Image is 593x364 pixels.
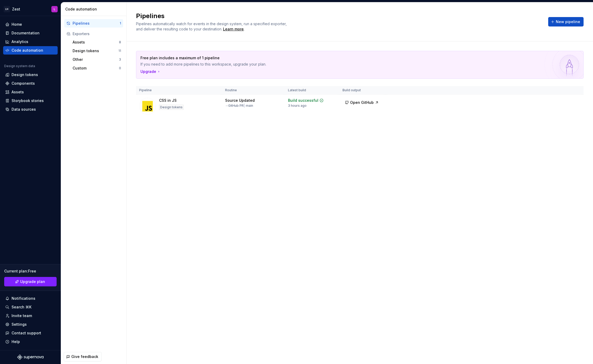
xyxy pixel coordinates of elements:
[3,320,58,329] a: Settings
[3,46,58,55] a: Code automation
[225,98,255,103] div: Source Updated
[73,66,119,71] div: Custom
[12,48,43,53] div: Code automation
[222,27,244,31] span: .
[223,26,244,32] a: Learn more
[3,294,58,303] button: Notifications
[339,86,385,95] th: Build output
[222,86,285,95] th: Routine
[244,104,245,108] span: |
[73,48,118,53] div: Design tokens
[12,30,40,36] div: Documentation
[3,20,58,29] a: Home
[73,40,119,45] div: Assets
[12,81,35,86] div: Components
[288,104,307,108] div: 3 hours ago
[64,352,102,361] button: Give feedback
[20,279,45,284] span: Upgrade plan
[12,322,27,327] div: Settings
[3,329,58,337] button: Contact support
[140,69,161,74] button: Upgrade
[12,39,28,44] div: Analytics
[12,7,20,12] div: Zest
[3,105,58,114] a: Data sources
[159,105,184,110] div: Design tokens
[1,3,60,15] button: LHZestL
[119,66,121,70] div: 0
[12,89,24,95] div: Assets
[54,7,55,11] div: L
[70,47,123,55] button: Design tokens11
[73,21,120,26] div: Pipelines
[12,107,36,112] div: Data sources
[120,21,121,25] div: 1
[136,22,288,31] span: Pipelines automatically watch for events in the design system, run a specified exporter, and deli...
[12,313,32,318] div: Invite team
[548,17,584,26] button: New pipeline
[3,312,58,320] a: Invite team
[3,29,58,37] a: Documentation
[65,7,124,12] div: Code automation
[12,296,35,301] div: Notifications
[12,22,22,27] div: Home
[342,101,381,105] a: Open GitHub
[136,12,542,20] h2: Pipelines
[140,62,542,67] p: If you need to add more pipelines to this workspace, upgrade your plan.
[350,100,374,105] span: Open GitHub
[73,57,119,62] div: Other
[12,304,31,310] div: Search ⌘K
[70,38,123,46] button: Assets8
[288,98,318,103] div: Build successful
[119,40,121,44] div: 8
[3,303,58,311] button: Search ⌘K
[342,98,381,107] button: Open GitHub
[159,98,177,103] div: CSS in JS
[118,49,121,53] div: 11
[3,38,58,46] a: Analytics
[3,71,58,79] a: Design tokens
[4,6,10,12] div: LH
[12,330,41,336] div: Contact support
[3,97,58,105] a: Storybook stories
[4,64,35,68] div: Design system data
[3,338,58,346] button: Help
[17,355,43,360] svg: Supernova Logo
[140,55,542,61] p: Free plan includes a maximum of 1 pipeline
[136,86,222,95] th: Pipeline
[12,98,44,103] div: Storybook stories
[285,86,339,95] th: Latest build
[12,339,20,344] div: Help
[3,88,58,96] a: Assets
[64,19,123,28] button: Pipelines1
[3,79,58,88] a: Components
[4,277,57,286] button: Upgrade plan
[70,55,123,64] button: Other3
[225,104,253,108] div: → GitHub PR main
[71,354,98,359] span: Give feedback
[556,19,580,24] span: New pipeline
[12,72,38,77] div: Design tokens
[119,57,121,62] div: 3
[70,64,123,72] button: Custom0
[4,269,57,274] div: Current plan : Free
[73,31,121,36] div: Exporters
